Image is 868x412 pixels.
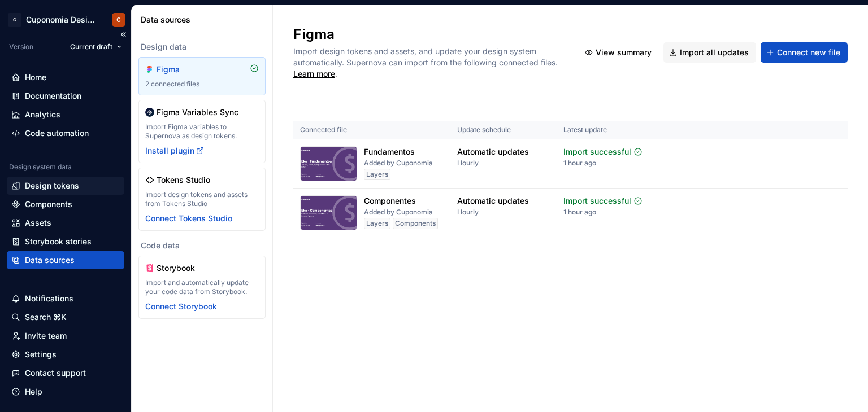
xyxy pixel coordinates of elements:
div: Data sources [141,14,268,25]
a: Design tokens [7,177,124,195]
a: Home [7,68,124,86]
div: Automatic updates [457,146,529,157]
div: Assets [25,217,51,229]
div: Hourly [457,208,479,217]
button: Import all updates [663,42,756,63]
div: Hourly [457,159,479,168]
div: Design data [138,41,266,52]
button: Help [7,383,124,401]
div: Import and automatically update your code data from Storybook. [145,278,259,296]
a: StorybookImport and automatically update your code data from Storybook.Connect Storybook [138,256,266,319]
div: C [116,15,121,24]
span: . [293,59,559,78]
a: Figma Variables SyncImport Figma variables to Supernova as design tokens.Install plugin [138,100,266,163]
button: Connect Storybook [145,301,217,312]
div: Home [25,72,46,83]
div: Figma [157,64,211,75]
div: Storybook [157,262,211,274]
div: Added by Cuponomia [364,159,433,168]
div: Settings [25,349,57,360]
button: Notifications [7,290,124,308]
div: Import successful [563,146,631,157]
a: Figma2 connected files [138,57,266,95]
div: Components [393,218,438,229]
a: Components [7,195,124,213]
div: C [8,13,21,27]
button: Search ⌘K [7,308,124,326]
a: Code automation [7,124,124,142]
span: Import all updates [680,47,749,58]
div: Design system data [9,163,72,172]
div: Design tokens [25,180,79,191]
th: Latest update [557,121,668,139]
div: 1 hour ago [563,208,596,217]
a: Documentation [7,87,124,105]
button: Current draft [65,39,127,55]
span: Connect new file [777,47,840,58]
span: Current draft [70,42,112,51]
button: View summary [579,42,659,63]
a: Assets [7,214,124,232]
div: 1 hour ago [563,159,596,168]
th: Connected file [293,121,450,139]
a: Data sources [7,251,124,269]
div: Data sources [25,255,75,266]
div: Componentes [364,195,416,207]
div: Notifications [25,293,73,304]
div: Code automation [25,128,89,139]
div: Storybook stories [25,236,92,247]
div: Contact support [25,367,86,379]
div: Figma Variables Sync [157,107,238,118]
div: Import successful [563,195,631,207]
div: Layers [364,218,390,229]
a: Settings [7,345,124,363]
a: Tokens StudioImport design tokens and assets from Tokens StudioConnect Tokens Studio [138,168,266,231]
div: Layers [364,169,390,180]
button: Install plugin [145,145,205,156]
div: Fundamentos [364,146,415,157]
a: Invite team [7,327,124,345]
div: Tokens Studio [157,174,211,186]
button: Connect new file [761,42,848,63]
div: 2 connected files [145,80,259,89]
div: Version [9,42,33,51]
div: Import Figma variables to Supernova as design tokens. [145,122,259,141]
button: Collapse sidebar [115,27,131,42]
div: Invite team [25,330,67,341]
button: Connect Tokens Studio [145,213,232,224]
button: Contact support [7,364,124,382]
a: Learn more [293,68,335,80]
div: Automatic updates [457,195,529,207]
div: Added by Cuponomia [364,208,433,217]
div: Code data [138,240,266,251]
div: Documentation [25,90,81,102]
div: Analytics [25,109,60,120]
div: Components [25,199,72,210]
h2: Figma [293,25,566,43]
a: Analytics [7,106,124,124]
th: Update schedule [450,121,557,139]
div: Cuponomia Design System [26,14,98,25]
span: Import design tokens and assets, and update your design system automatically. Supernova can impor... [293,46,558,67]
div: Search ⌘K [25,312,67,323]
span: View summary [596,47,652,58]
button: CCuponomia Design SystemC [2,7,129,32]
a: Storybook stories [7,233,124,251]
div: Help [25,386,42,397]
div: Import design tokens and assets from Tokens Studio [145,190,259,208]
